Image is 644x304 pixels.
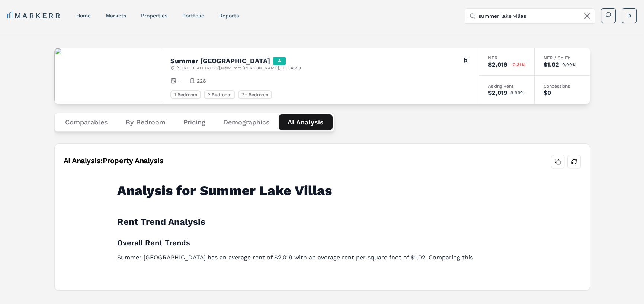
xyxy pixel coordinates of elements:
[117,253,518,262] p: Summer [GEOGRAPHIC_DATA] has an average rent of $2,019 with an average rent per square foot of $1...
[197,77,206,84] span: 228
[238,90,272,99] div: 3+ Bedroom
[551,155,564,168] button: Copy analysis
[562,62,576,67] span: 0.00%
[7,10,61,21] a: MARKERR
[214,114,279,130] button: Demographics
[488,62,507,68] div: $2,019
[544,84,581,88] div: Concessions
[219,13,239,19] a: reports
[174,114,214,130] button: Pricing
[76,13,91,19] a: home
[488,84,525,88] div: Asking Rent
[478,9,590,23] input: Search by MSA, ZIP, Property Name, or Address
[488,56,525,60] div: NER
[204,90,235,99] div: 2 Bedroom
[106,13,126,19] a: markets
[622,8,637,23] button: D
[176,65,301,71] span: [STREET_ADDRESS] , New Port [PERSON_NAME] , FL , 34653
[56,114,117,130] button: Comparables
[627,12,631,19] span: D
[544,56,581,60] div: NER / Sq Ft
[544,90,551,96] div: $0
[170,58,270,64] h2: Summer [GEOGRAPHIC_DATA]
[567,155,581,168] button: Refresh analysis
[117,114,174,130] button: By Bedroom
[182,13,204,19] a: Portfolio
[510,62,525,67] span: -0.31%
[178,77,180,84] span: -
[141,13,167,19] a: properties
[64,155,164,166] div: AI Analysis: Property Analysis
[544,62,559,68] div: $1.02
[117,183,518,198] h1: Analysis for Summer Lake Villas
[279,114,333,130] button: AI Analysis
[510,91,525,95] span: 0.00%
[488,90,507,96] div: $2,019
[117,216,518,228] h2: Rent Trend Analysis
[273,57,286,65] div: A
[117,237,518,249] h3: Overall Rent Trends
[170,90,201,99] div: 1 Bedroom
